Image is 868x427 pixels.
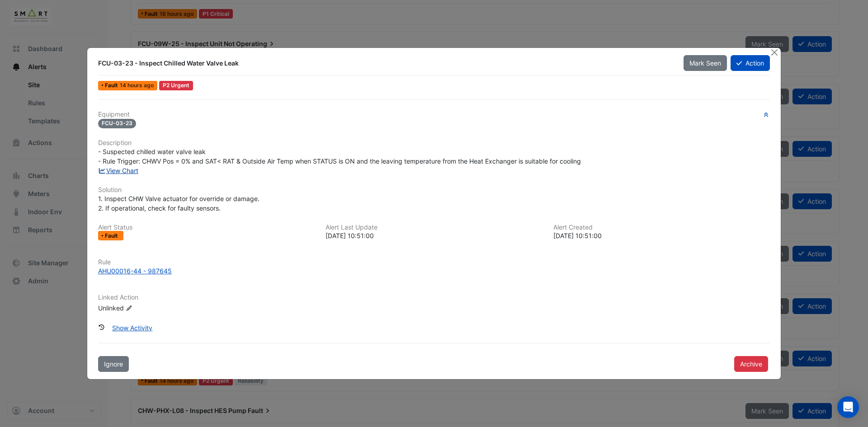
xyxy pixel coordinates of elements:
button: Mark Seen [684,55,727,71]
span: 1. Inspect CHW Valve actuator for override or damage. 2. If operational, check for faulty sensors. [98,195,259,212]
span: FCU-03-23 [98,119,136,128]
h6: Rule [98,258,770,266]
fa-icon: Edit Linked Action [126,305,132,312]
div: AHU00016-44 - 987645 [98,266,172,276]
span: - Suspected chilled water valve leak - Rule Trigger: CHWV Pos = 0% and SAT< RAT & Outside Air Tem... [98,148,581,165]
div: FCU-03-23 - Inspect Chilled Water Valve Leak [98,59,673,68]
span: Tue 19-Aug-2025 17:51 PST [120,82,154,89]
span: Mark Seen [689,59,721,67]
a: View Chart [98,167,138,174]
span: Ignore [104,360,123,368]
h6: Alert Status [98,224,315,231]
span: Fault [105,83,120,88]
h6: Alert Created [553,224,770,231]
a: AHU00016-44 - 987645 [98,266,770,276]
div: [DATE] 10:51:00 [325,231,542,240]
h6: Linked Action [98,294,770,301]
div: P2 Urgent [159,81,193,90]
button: Ignore [98,356,129,372]
h6: Solution [98,186,770,194]
div: Unlinked [98,303,207,313]
h6: Equipment [98,111,770,118]
div: Open Intercom Messenger [837,396,859,418]
span: Fault [105,233,120,239]
button: Action [731,55,770,71]
h6: Alert Last Update [325,224,542,231]
button: Show Activity [106,320,158,336]
h6: Description [98,139,770,147]
button: Archive [734,356,768,372]
button: Close [769,48,779,57]
div: [DATE] 10:51:00 [553,231,770,240]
